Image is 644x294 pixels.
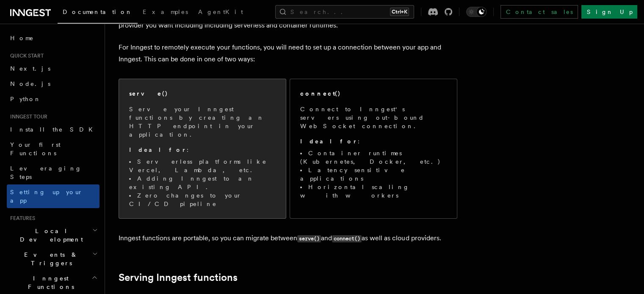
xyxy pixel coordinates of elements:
a: Serving Inngest functions [119,272,238,283]
li: Latency sensitive applications [300,166,447,183]
span: Inngest tour [7,113,47,120]
a: Sign Up [581,5,637,19]
a: Contact sales [500,5,578,19]
li: Serverless platforms like Vercel, Lambda, etc. [129,157,276,174]
p: : [129,146,276,154]
span: Events & Triggers [7,250,92,267]
span: Setting up your app [10,189,83,204]
span: Install the SDK [10,126,98,133]
span: Features [7,215,35,222]
p: Connect to Inngest's servers using out-bound WebSocket connection. [300,105,447,130]
a: Python [7,91,100,107]
a: Examples [138,3,193,23]
span: Leveraging Steps [10,165,82,180]
button: Local Development [7,223,100,247]
h2: connect() [300,89,341,98]
span: Next.js [10,65,50,72]
p: Inngest functions are portable, so you can migrate between and as well as cloud providers. [119,232,457,245]
span: Examples [143,8,188,15]
a: connect()Connect to Inngest's servers using out-bound WebSocket connection.Ideal for:Container ru... [290,79,457,219]
p: For Inngest to remotely execute your functions, you will need to set up a connection between your... [119,41,457,65]
p: Serve your Inngest functions by creating an HTTP endpoint in your application. [129,105,276,139]
li: Horizontal scaling with workers [300,183,447,200]
kbd: Ctrl+K [390,8,409,16]
a: Next.js [7,61,100,76]
a: Node.js [7,76,100,91]
li: Zero changes to your CI/CD pipeline [129,191,276,208]
span: Your first Functions [10,141,61,157]
span: Home [10,34,34,42]
a: Your first Functions [7,137,100,161]
a: AgentKit [193,3,248,23]
a: Home [7,30,100,46]
span: Node.js [10,80,50,87]
span: Documentation [63,8,133,15]
li: Adding Inngest to an existing API. [129,174,276,191]
span: Python [10,96,41,102]
a: serve()Serve your Inngest functions by creating an HTTP endpoint in your application.Ideal for:Se... [119,79,286,219]
code: connect() [332,235,362,242]
code: serve() [297,235,321,242]
a: Leveraging Steps [7,161,100,184]
button: Search...Ctrl+K [275,5,414,19]
span: Inngest Functions [7,274,91,291]
span: Local Development [7,227,92,244]
a: Setting up your app [7,184,100,208]
p: : [300,137,447,146]
span: Quick start [7,52,44,59]
button: Toggle dark mode [466,7,486,17]
li: Container runtimes (Kubernetes, Docker, etc.) [300,149,447,166]
h2: serve() [129,89,168,98]
button: Events & Triggers [7,247,100,271]
strong: Ideal for [300,138,358,145]
a: Documentation [58,3,138,24]
a: Install the SDK [7,122,100,137]
strong: Ideal for [129,146,187,153]
span: AgentKit [198,8,243,15]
